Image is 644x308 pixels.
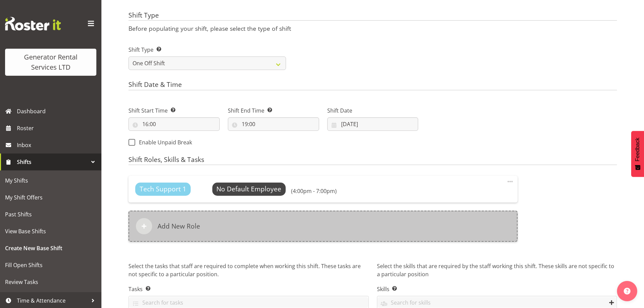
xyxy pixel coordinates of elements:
a: My Shifts [2,172,100,189]
a: Past Shifts [2,206,100,223]
label: Shift Date [327,106,419,115]
span: Dashboard [17,106,98,116]
h4: Shift Roles, Skills & Tasks [128,156,617,165]
input: Search for skills [377,297,617,308]
div: Generator Rental Services LTD [12,52,90,72]
h4: Shift Date & Time [128,81,617,90]
img: Rosterit website logo [5,17,61,30]
label: Shift End Time [228,106,319,115]
label: Shift Type [128,46,286,54]
img: help-xxl-2.png [624,288,630,294]
span: Tech Support 1 [140,184,186,194]
h6: Add New Role [158,222,200,230]
button: Feedback - Show survey [631,131,644,177]
span: Fill Open Shifts [5,260,96,270]
input: Click to select... [228,117,319,131]
a: Create New Base Shift [2,240,100,257]
label: Tasks [128,285,369,293]
span: Past Shifts [5,209,96,219]
label: Skills [377,285,617,293]
a: Fill Open Shifts [2,257,100,274]
span: Create New Base Shift [5,243,96,253]
span: Inbox [17,140,98,150]
span: Enable Unpaid Break [135,139,192,146]
span: Feedback [635,138,641,161]
span: Time & Attendance [17,295,88,306]
label: Shift Start Time [128,106,220,115]
span: Shifts [17,157,88,167]
a: Review Tasks [2,274,100,290]
a: View Base Shifts [2,223,100,240]
a: My Shift Offers [2,189,100,206]
span: View Base Shifts [5,226,96,236]
span: No Default Employee [216,184,281,193]
h4: Shift Type [128,11,617,21]
input: Search for tasks [129,297,368,308]
p: Select the tasks that staff are required to complete when working this shift. These tasks are not... [128,262,369,280]
span: Review Tasks [5,277,96,287]
span: My Shifts [5,175,96,186]
h6: (4:00pm - 7:00pm) [291,188,337,194]
span: My Shift Offers [5,192,96,203]
p: Select the skills that are required by the staff working this shift. These skills are not specifi... [377,262,617,280]
input: Click to select... [327,117,419,131]
span: Roster [17,123,98,133]
p: Before populating your shift, please select the type of shift [128,25,617,32]
input: Click to select... [128,117,220,131]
